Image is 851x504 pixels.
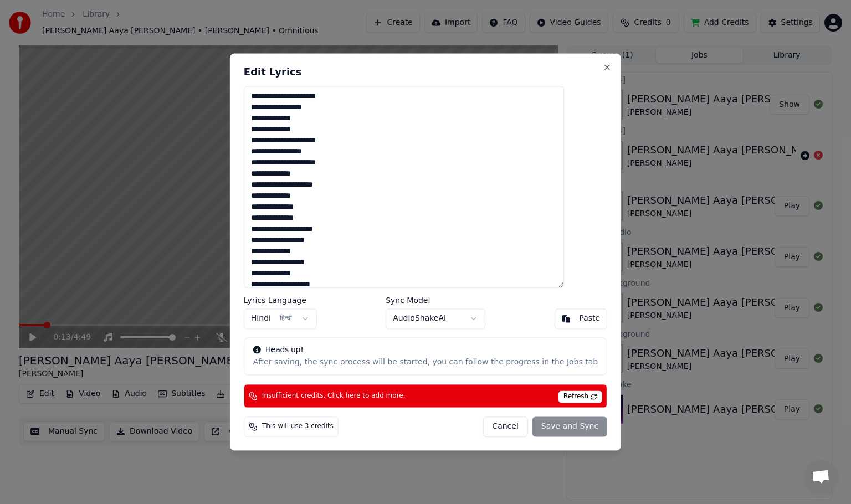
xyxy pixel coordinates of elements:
[244,297,317,305] label: Lyrics Language
[558,391,602,403] span: Refresh
[386,297,485,305] label: Sync Model
[253,345,598,356] div: Heads up!
[262,423,334,431] span: This will use 3 credits
[262,392,406,400] span: Insufficient credits. Click here to add more.
[253,357,598,368] div: After saving, the sync process will be started, you can follow the progress in the Jobs tab
[244,67,607,77] h2: Edit Lyrics
[483,417,527,437] button: Cancel
[579,313,600,325] div: Paste
[554,309,607,329] button: Paste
